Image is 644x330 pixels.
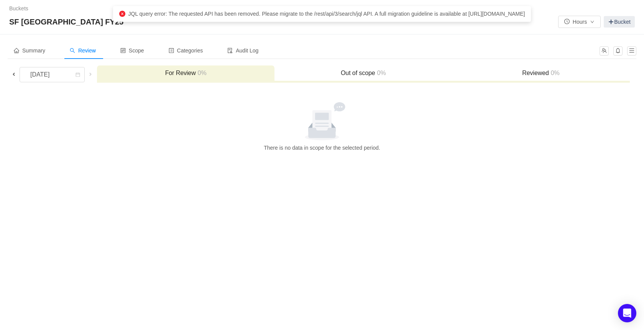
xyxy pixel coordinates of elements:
a: Bucket [604,16,635,28]
span: Scope [120,47,144,54]
button: icon: bell [613,46,623,56]
span: Audit Log [227,47,258,54]
span: There is no data in scope for the selected period. [264,145,380,151]
i: icon: home [14,48,19,53]
span: Review [70,47,96,54]
div: [DATE] [24,67,57,82]
span: Categories [169,47,203,54]
button: icon: clock-circleHoursicon: down [558,16,601,28]
h3: Reviewed [456,69,626,77]
span: SF [GEOGRAPHIC_DATA] FY25 [9,16,128,28]
i: icon: search [70,48,75,53]
h3: For Review [101,69,271,77]
span: JQL query error: The requested API has been removed. Please migrate to the /rest/api/3/search/jql... [128,11,525,17]
button: icon: menu [627,46,636,56]
div: Open Intercom Messenger [618,304,636,322]
span: Summary [14,47,45,54]
i: icon: calendar [76,72,80,78]
span: 0% [196,70,207,76]
i: icon: profile [169,48,174,53]
i: icon: audit [227,48,233,53]
i: icon: control [120,48,126,53]
span: 0% [375,70,386,76]
button: icon: team [600,46,609,56]
span: 0% [549,70,560,76]
h3: Out of scope [278,69,448,77]
a: Buckets [9,5,28,11]
i: icon: close-circle [119,11,125,17]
